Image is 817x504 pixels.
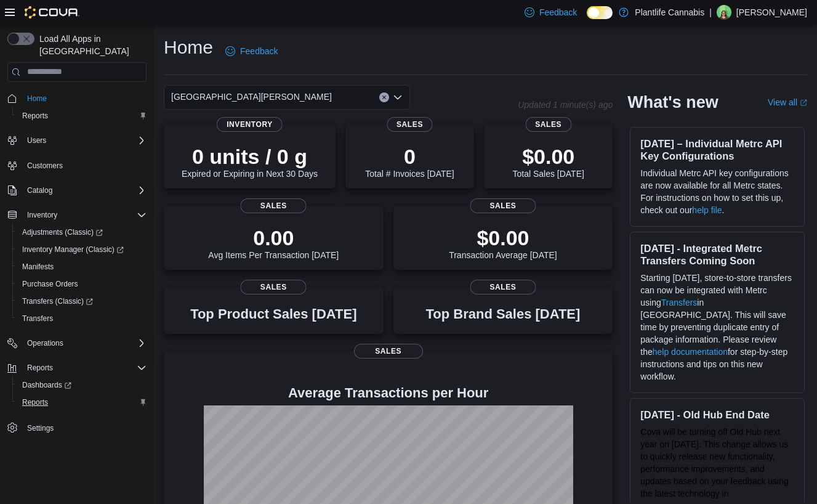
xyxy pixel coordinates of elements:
[27,363,53,373] span: Reports
[365,144,454,179] div: Total # Invoices [DATE]
[17,259,147,274] span: Manifests
[12,394,151,411] button: Reports
[22,91,52,106] a: Home
[12,293,151,310] a: Transfers (Classic)
[17,311,147,326] span: Transfers
[7,84,147,469] nav: Complex example
[365,144,454,169] p: 0
[22,133,51,148] button: Users
[22,208,62,222] button: Inventory
[17,242,129,257] a: Inventory Manager (Classic)
[164,35,213,60] h1: Home
[12,241,151,258] a: Inventory Manager (Classic)
[17,225,147,240] span: Adjustments (Classic)
[27,185,52,195] span: Catalog
[182,144,318,179] div: Expired or Expiring in Next 30 Days
[171,89,332,104] span: [GEOGRAPHIC_DATA][PERSON_NAME]
[12,376,151,394] a: Dashboards
[627,92,718,112] h2: What's new
[354,344,423,359] span: Sales
[635,5,704,20] p: Plantlife Cannabis
[241,280,307,295] span: Sales
[512,144,584,169] p: $0.00
[2,418,151,436] button: Settings
[22,262,54,272] span: Manifests
[22,227,103,237] span: Adjustments (Classic)
[25,6,79,18] img: Cova
[22,279,78,289] span: Purchase Orders
[22,336,147,351] span: Operations
[17,259,58,274] a: Manifests
[587,6,613,19] input: Dark Mode
[27,136,46,145] span: Users
[426,307,581,322] h3: Top Brand Sales [DATE]
[387,117,433,132] span: Sales
[17,311,58,326] a: Transfers
[518,100,613,110] p: Updated 1 minute(s) ago
[22,183,147,198] span: Catalog
[22,208,147,222] span: Inventory
[22,336,68,351] button: Operations
[182,144,318,169] p: 0 units / 0 g
[22,380,71,390] span: Dashboards
[12,107,151,124] button: Reports
[17,277,83,291] a: Purchase Orders
[379,92,389,102] button: Clear input
[768,97,807,107] a: View allExternal link
[470,198,536,213] span: Sales
[2,89,151,107] button: Home
[217,117,283,132] span: Inventory
[2,359,151,376] button: Reports
[22,183,57,198] button: Catalog
[449,226,557,250] p: $0.00
[22,296,93,306] span: Transfers (Classic)
[640,167,794,216] p: Individual Metrc API key configurations are now available for all Metrc states. For instructions ...
[2,335,151,352] button: Operations
[240,45,278,57] span: Feedback
[692,205,722,215] a: help file
[27,210,57,220] span: Inventory
[640,242,794,267] h3: [DATE] - Integrated Metrc Transfers Coming Soon
[661,298,698,307] a: Transfers
[22,133,147,148] span: Users
[22,360,147,375] span: Reports
[22,158,68,173] a: Customers
[27,338,63,348] span: Operations
[17,242,147,257] span: Inventory Manager (Classic)
[208,226,339,260] div: Avg Items Per Transaction [DATE]
[17,294,147,309] span: Transfers (Classic)
[190,307,356,322] h3: Top Product Sales [DATE]
[653,347,728,357] a: help documentation
[449,226,557,260] div: Transaction Average [DATE]
[539,6,577,18] span: Feedback
[17,225,108,240] a: Adjustments (Classic)
[709,5,712,20] p: |
[512,144,584,179] div: Total Sales [DATE]
[17,277,147,291] span: Purchase Orders
[2,182,151,199] button: Catalog
[27,423,54,433] span: Settings
[22,314,53,323] span: Transfers
[17,395,147,410] span: Reports
[22,397,48,407] span: Reports
[17,395,53,410] a: Reports
[34,33,147,57] span: Load All Apps in [GEOGRAPHIC_DATA]
[736,5,807,20] p: [PERSON_NAME]
[17,378,147,392] span: Dashboards
[22,245,124,254] span: Inventory Manager (Classic)
[525,117,571,132] span: Sales
[800,99,807,107] svg: External link
[17,108,147,123] span: Reports
[22,91,147,106] span: Home
[241,198,307,213] span: Sales
[2,156,151,174] button: Customers
[208,226,339,250] p: 0.00
[22,158,147,173] span: Customers
[717,5,731,20] div: Mackenzie Morgan
[2,132,151,149] button: Users
[17,378,76,392] a: Dashboards
[22,360,58,375] button: Reports
[27,161,63,171] span: Customers
[22,421,58,436] a: Settings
